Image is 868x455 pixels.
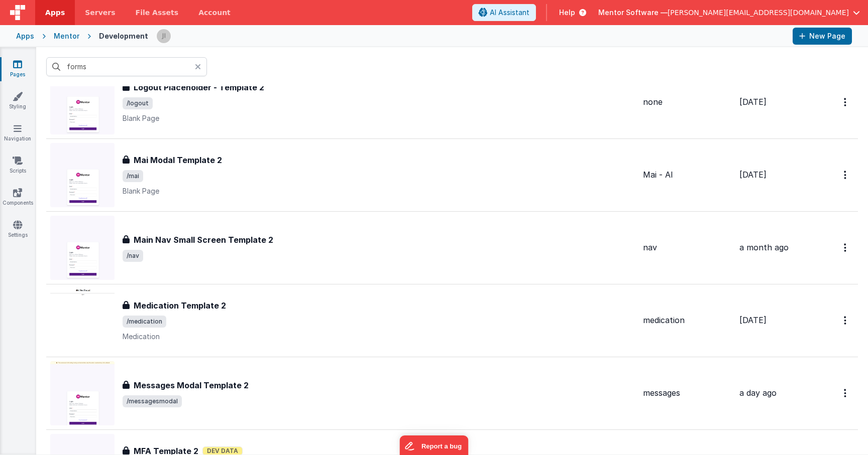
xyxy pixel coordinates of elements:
[123,316,166,328] span: /medication
[598,8,860,18] button: Mentor Software — [PERSON_NAME][EMAIL_ADDRESS][DOMAIN_NAME]
[123,250,143,262] span: /nav
[85,8,115,18] span: Servers
[838,383,854,403] button: Options
[123,113,635,123] p: Blank Page
[134,81,264,93] h3: Logout Placeholder - Template 2
[643,387,731,399] div: messages
[643,169,731,181] div: Mai - AI
[134,234,273,246] h3: Main Nav Small Screen Template 2
[134,299,226,312] h3: Medication Template 2
[157,29,171,43] img: 6c3d48e323fef8557f0b76cc516e01c7
[123,332,635,342] p: Medication
[134,154,222,166] h3: Mai Modal Template 2
[45,8,65,18] span: Apps
[490,8,529,18] span: AI Assistant
[739,97,767,107] span: [DATE]
[838,92,854,112] button: Options
[123,97,153,109] span: /logout
[643,242,731,253] div: nav
[739,315,767,325] span: [DATE]
[793,28,852,45] button: New Page
[136,8,179,18] span: File Assets
[739,242,789,252] span: a month ago
[838,310,854,331] button: Options
[123,395,182,407] span: /messagesmodal
[54,31,79,41] div: Mentor
[739,388,777,398] span: a day ago
[739,170,767,180] span: [DATE]
[134,379,249,391] h3: Messages Modal Template 2
[559,8,575,18] span: Help
[598,8,668,18] span: Mentor Software —
[99,31,148,41] div: Development
[643,96,731,108] div: none
[643,315,731,326] div: medication
[838,165,854,185] button: Options
[123,170,143,182] span: /mai
[472,4,536,21] button: AI Assistant
[46,57,207,76] input: Search pages, id's ...
[123,186,635,196] p: Blank Page
[668,8,849,18] span: [PERSON_NAME][EMAIL_ADDRESS][DOMAIN_NAME]
[838,237,854,258] button: Options
[16,31,34,41] div: Apps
